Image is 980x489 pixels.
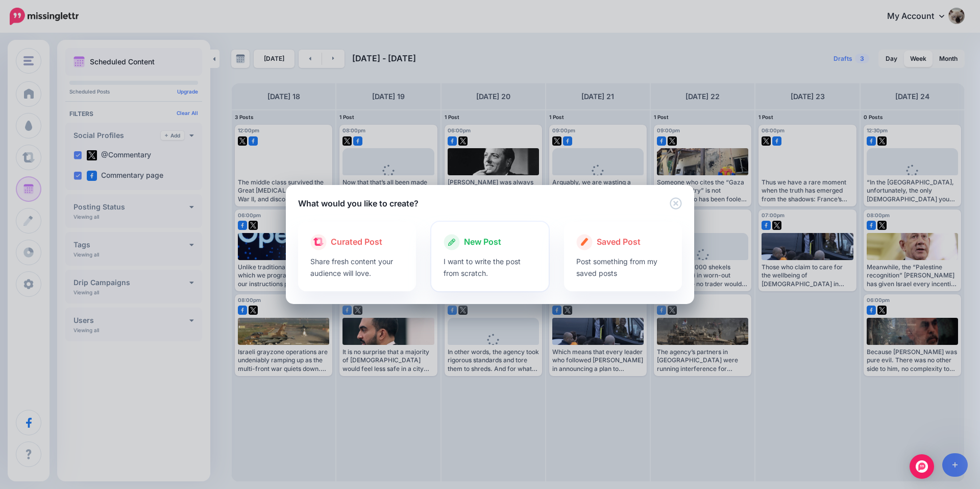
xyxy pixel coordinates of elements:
div: Open Intercom Messenger [910,454,934,479]
button: Close [670,197,682,210]
img: create.png [581,238,589,246]
img: curate.png [313,238,324,246]
h5: What would you like to create? [298,197,419,209]
span: New Post [464,236,501,249]
p: Post something from my saved posts [576,255,670,279]
span: Curated Post [331,236,382,249]
p: I want to write the post from scratch. [444,255,537,279]
p: Share fresh content your audience will love. [310,255,404,279]
span: Saved Post [597,236,641,249]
